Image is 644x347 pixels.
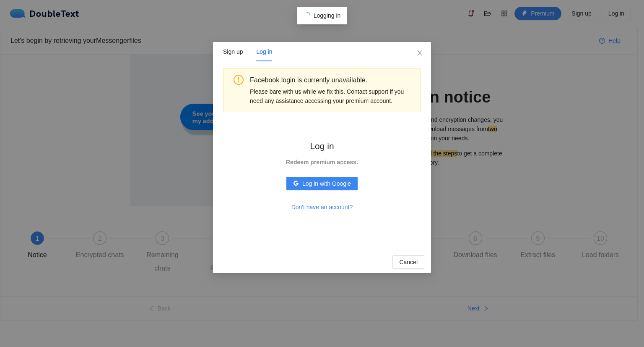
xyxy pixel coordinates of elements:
[286,177,358,190] button: googleLog in with Google
[223,47,243,56] div: Sign up
[392,255,424,269] button: Cancel
[291,202,353,212] span: Don't have an account?
[234,75,244,85] span: exclamation-circle
[293,180,299,187] span: google
[302,179,351,188] span: Log in with Google
[250,87,414,105] div: Please bare with us while we fix this. Contact support if you need any assistance accessing your ...
[314,12,341,19] span: Logging in
[416,50,423,56] span: close
[399,258,418,267] span: Cancel
[286,159,358,166] strong: Redeem premium access.
[256,47,272,56] div: Log in
[304,12,310,19] span: loading
[285,139,360,153] h2: Log in
[285,200,360,214] button: Don't have an account?
[408,42,431,65] button: Close
[250,75,414,85] div: Facebook login is currently unavailable.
